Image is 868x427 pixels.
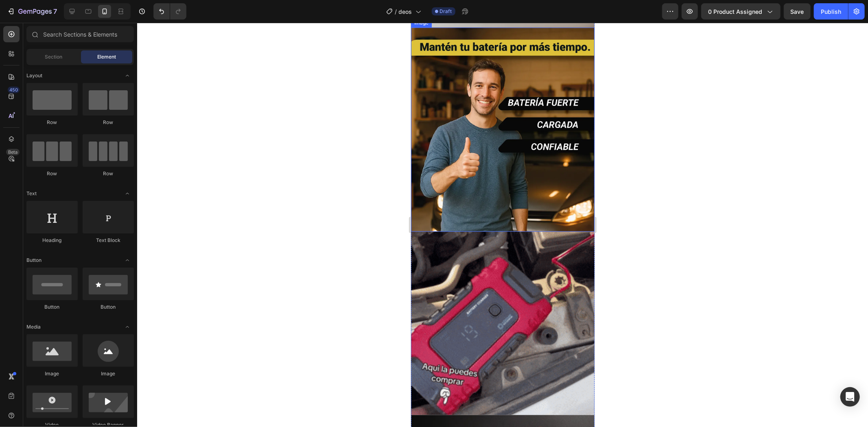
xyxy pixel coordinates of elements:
[26,323,41,331] span: Media
[440,8,452,15] span: Draft
[814,3,848,20] button: Publish
[708,7,762,16] span: 0 product assigned
[840,387,860,407] div: Open Intercom Messenger
[83,119,134,126] div: Row
[26,170,78,177] div: Row
[83,370,134,377] div: Image
[26,72,42,79] span: Layout
[121,187,134,200] span: Toggle open
[395,7,397,16] span: /
[821,7,841,16] div: Publish
[26,370,78,377] div: Image
[26,26,134,42] input: Search Sections & Elements
[26,237,78,244] div: Heading
[83,170,134,177] div: Row
[701,3,781,20] button: 0 product assigned
[53,7,57,16] p: 7
[97,53,116,61] span: Element
[8,87,20,93] div: 450
[121,320,134,333] span: Toggle open
[411,23,595,427] iframe: Design area
[3,3,61,20] button: 7
[26,303,78,311] div: Button
[784,3,811,20] button: Save
[45,53,63,61] span: Section
[121,254,134,267] span: Toggle open
[26,119,78,126] div: Row
[83,303,134,311] div: Button
[83,237,134,244] div: Text Block
[121,69,134,82] span: Toggle open
[26,257,42,264] span: Button
[791,8,804,15] span: Save
[6,149,20,155] div: Beta
[26,190,37,197] span: Text
[153,3,186,20] div: Undo/Redo
[399,7,412,16] span: deos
